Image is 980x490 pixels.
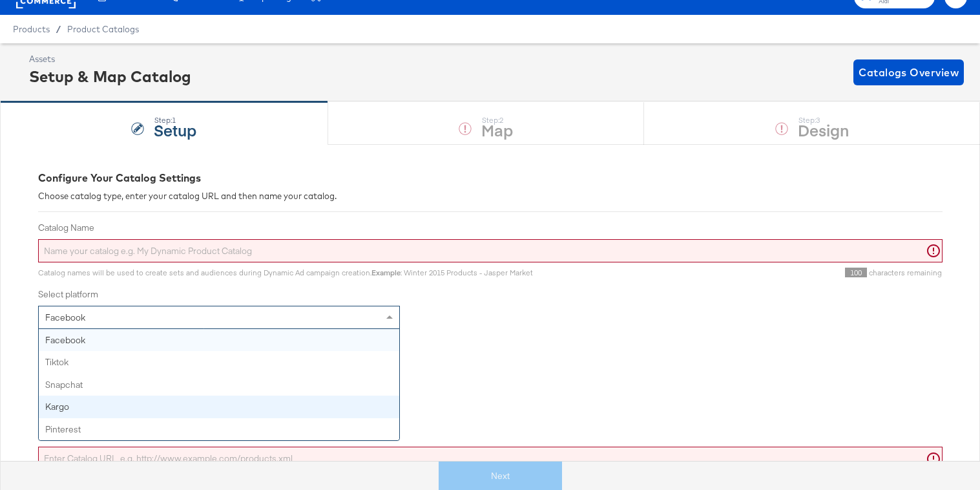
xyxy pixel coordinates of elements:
input: Name your catalog e.g. My Dynamic Product Catalog [38,239,943,263]
div: By checking this, only the first 100 rows of a catalog will be processed. [53,410,943,420]
label: Enter your Catalog URL [38,430,943,442]
div: Configure Your Catalog Settings [38,171,943,186]
div: Kargo [39,396,399,418]
label: Select your Catalog Category [38,339,943,352]
span: / [50,24,67,34]
strong: Example [371,268,401,277]
div: characters remaining [533,268,943,278]
strong: Setup [154,119,196,140]
span: Products [13,24,50,34]
div: Pinterest [39,418,399,441]
button: Catalogs Overview [853,59,964,85]
a: Product Catalogs [67,24,139,34]
div: Facebook [39,329,399,352]
span: Catalog names will be used to create sets and audiences during Dynamic Ad campaign creation. : Wi... [38,268,533,277]
div: Tiktok [39,351,399,374]
input: Enter Catalog URL, e.g. http://www.example.com/products.xml [38,447,943,471]
div: Step: 1 [154,116,196,125]
span: Catalogs Overview [859,63,959,81]
div: Snapchat [39,374,399,396]
div: Assets [29,53,191,65]
span: 100 [845,268,867,277]
div: Choose catalog type, enter your catalog URL and then name your catalog. [38,190,943,202]
span: Facebook [45,312,85,323]
label: Catalog Name [38,222,943,234]
label: Select platform [38,288,943,301]
div: Setup & Map Catalog [29,65,191,87]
